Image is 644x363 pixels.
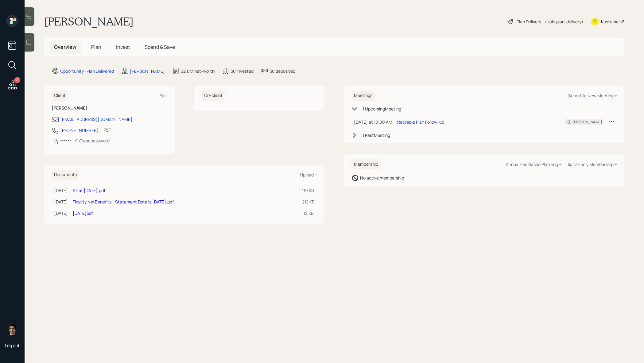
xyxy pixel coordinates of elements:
h6: Documents [52,170,79,180]
div: 1 Past Meeting [363,132,390,138]
div: Clear password [74,138,110,144]
div: • (old plan-delivery) [544,18,583,25]
div: $2.0M net-worth [181,68,215,74]
a: [DATE]pdf [73,210,93,216]
div: [PHONE_NUMBER] [60,127,99,133]
div: [DATE] at 10:00 AM [354,119,392,125]
div: [DATE] [54,210,68,216]
div: Annual Fee Based Planning + [506,161,561,167]
div: Log out [5,342,20,348]
div: [PERSON_NAME] [130,68,165,74]
span: Plan [91,44,101,50]
div: 1 Upcoming Meeting [363,106,401,112]
a: Stmt [DATE].pdf [73,187,105,193]
div: Opportunity · Plan Delivered [60,68,114,74]
div: 119 KB [302,187,315,194]
div: Kustomer [601,18,620,25]
div: [EMAIL_ADDRESS][DOMAIN_NAME] [60,116,132,122]
span: Overview [54,44,76,50]
div: Plan Delivery [517,18,541,25]
div: Digital-only Membership + [566,161,617,167]
h6: [PERSON_NAME] [52,106,167,111]
div: $0 deposited [270,68,295,74]
h6: Co-client [202,91,225,101]
div: 21 [14,77,20,83]
div: [DATE] [54,187,68,194]
div: Schedule New Meeting + [568,93,617,98]
a: Fidelity NetBenefits - Statement Details [DATE].pdf [73,199,174,205]
div: [PERSON_NAME] [572,119,602,125]
h6: Meetings [351,91,375,101]
div: No active membership [360,175,404,181]
div: [DATE] [54,199,68,205]
span: Invest [116,44,130,50]
h6: Membership [351,159,381,169]
div: Upload + [300,172,317,178]
div: 112 KB [302,210,315,216]
img: harrison-schaefer-headshot-2.png [6,323,18,335]
span: Spend & Save [145,44,175,50]
div: Retirable Plan Follow-up [397,119,444,125]
div: 212 KB [302,199,315,205]
div: $0 invested [231,68,254,74]
h1: [PERSON_NAME] [44,15,134,28]
h6: Client [52,91,68,101]
div: Edit [160,93,167,98]
div: PST [103,127,111,133]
